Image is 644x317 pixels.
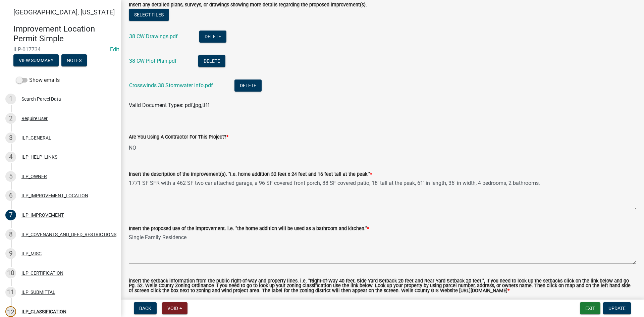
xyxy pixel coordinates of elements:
[16,76,60,84] label: Show emails
[199,31,226,43] button: Delete
[129,226,369,231] label: Insert the proposed use of the improvement. i.e. "the home addition will be used as a bathroom an...
[5,268,16,278] div: 10
[13,8,115,16] span: [GEOGRAPHIC_DATA], [US_STATE]
[13,24,115,44] h4: Improvement Location Permit Simple
[129,135,228,140] label: Are You Using A Contractor For This Project?
[21,251,42,256] div: ILP_MISC
[129,3,367,7] label: Insert any detailed plans, surveys, or drawings showing more details regarding the proposed impro...
[139,306,151,311] span: Back
[129,172,372,177] label: Insert the description of the improvement(s). "i.e. home addition 32 feet x 24 feet and 16 feet t...
[580,302,600,314] button: Exit
[603,302,631,314] button: Update
[198,58,225,65] wm-modal-confirm: Delete Document
[129,82,213,89] a: Crosswinds 38 Stormwater info.pdf
[21,97,61,101] div: Search Parcel Data
[21,290,55,295] div: ILP_SUBMITTAL
[21,213,64,217] div: ILP_IMPROVEMENT
[5,287,16,298] div: 11
[167,306,178,311] span: Void
[110,46,119,53] a: Edit
[21,136,51,140] div: ILP_GENERAL
[21,174,47,179] div: ILP_OWNER
[234,83,262,89] wm-modal-confirm: Delete Document
[5,210,16,220] div: 7
[199,34,226,40] wm-modal-confirm: Delete Document
[162,302,187,314] button: Void
[13,58,59,63] wm-modal-confirm: Summary
[129,33,178,40] a: 38 CW Drawings.pdf
[61,54,87,66] button: Notes
[21,116,48,121] div: Require User
[5,248,16,259] div: 9
[129,102,209,108] span: Valid Document Types: pdf,jpg,tiff
[5,190,16,201] div: 6
[5,171,16,182] div: 5
[21,193,88,198] div: ILP_IMPROVEMENT_LOCATION
[21,232,116,237] div: ILP_COVENANTS_AND_DEED_RESTRICTIONS
[129,279,636,293] label: insert the setback information from the public right-of-way and property lines. i.e. "Right-of-Wa...
[5,306,16,317] div: 12
[21,271,63,275] div: ILP_CERTIFICATION
[13,54,59,66] button: View Summary
[129,58,177,64] a: 38 CW Plot Plan.pdf
[61,58,87,63] wm-modal-confirm: Notes
[608,306,626,311] span: Update
[198,55,225,67] button: Delete
[5,133,16,143] div: 3
[110,46,119,53] wm-modal-confirm: Edit Application Number
[13,46,107,53] span: ILP-017734
[129,9,169,21] button: Select files
[5,94,16,104] div: 1
[5,152,16,162] div: 4
[134,302,157,314] button: Back
[234,80,262,92] button: Delete
[21,309,66,314] div: ILP_CLASSIFICATION
[5,229,16,240] div: 8
[5,113,16,124] div: 2
[21,155,57,159] div: ILP_HELP_LINKS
